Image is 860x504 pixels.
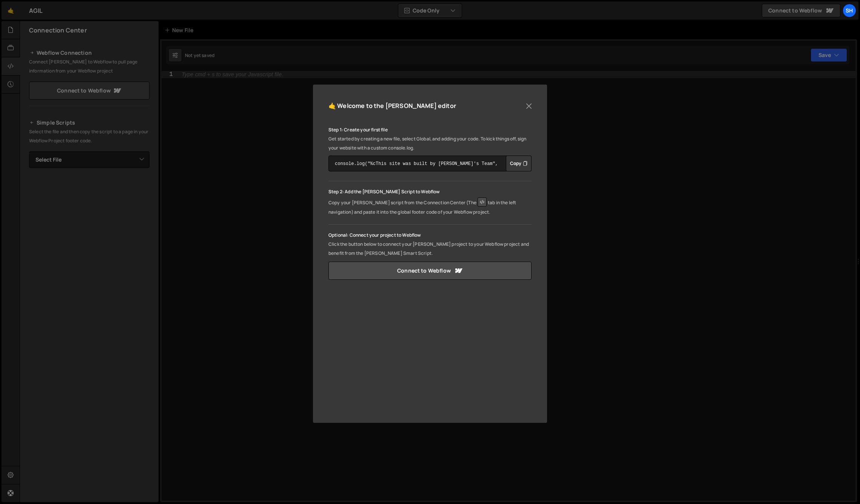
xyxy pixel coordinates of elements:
[328,125,532,134] p: Step 1: Create your first file
[523,100,535,112] button: Close
[328,187,532,196] p: Step 2: Add the [PERSON_NAME] Script to Webflow
[328,240,532,258] p: Click the button below to connect your [PERSON_NAME] project to your Webflow project and benefit ...
[328,196,532,217] p: Copy your [PERSON_NAME] script from the Connection Center (The tab in the left navigation) and pa...
[506,156,532,171] button: Copy
[328,231,532,240] p: Optional: Connect your project to Webflow
[843,4,856,17] a: Sh
[328,295,532,409] iframe: YouTube video player
[328,262,532,280] a: Connect to Webflow
[328,134,532,153] p: Get started by creating a new file, select Global, and adding your code. To kick things off, sign...
[328,156,532,171] textarea: console.log("%cThis site was built by [PERSON_NAME]'s Team", "background:blue;color:#fff;padding:...
[328,100,456,112] h5: 🤙 Welcome to the [PERSON_NAME] editor
[506,156,532,171] div: Button group with nested dropdown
